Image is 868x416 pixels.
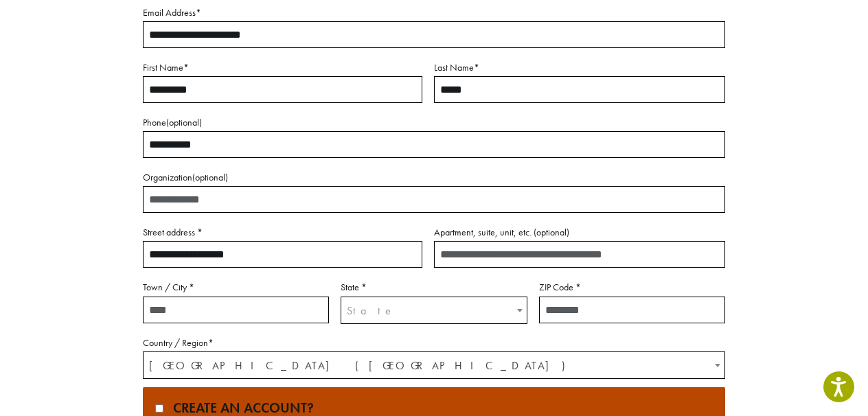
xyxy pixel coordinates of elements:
span: State [347,303,395,318]
label: First Name [143,59,422,76]
span: (optional) [534,226,569,238]
label: Organization [143,169,725,186]
span: State [341,297,527,324]
label: Apartment, suite, unit, etc. [434,224,725,241]
span: Country / Region [143,351,725,379]
label: Town / City [143,279,329,296]
span: United States (US) [144,352,724,379]
span: (optional) [192,171,228,183]
label: State [341,279,527,296]
label: ZIP Code [539,279,725,296]
label: Last Name [434,59,725,76]
label: Email Address [143,4,725,21]
label: Street address [143,224,422,241]
span: (optional) [166,116,202,128]
input: Create an account? [155,404,163,413]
